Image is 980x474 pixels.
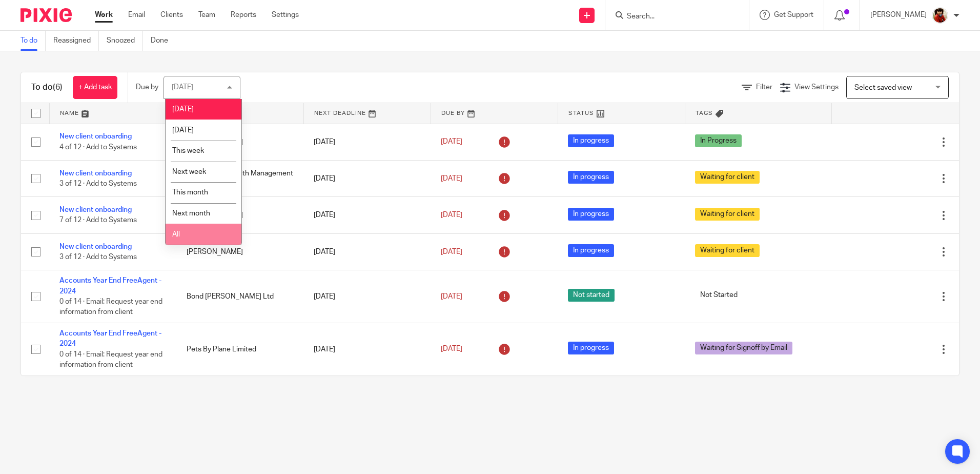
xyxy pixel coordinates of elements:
td: [DATE] [303,124,431,160]
span: Not Started [695,289,743,302]
span: In progress [568,171,614,184]
span: Waiting for client [695,208,760,221]
span: 4 of 12 · Add to Systems [59,144,137,151]
td: [DATE] [303,197,431,233]
a: New client onboarding [59,206,132,213]
p: [PERSON_NAME] [870,10,927,20]
a: Accounts Year End FreeAgent - 2024 [59,330,161,347]
td: Bond [PERSON_NAME] Ltd [176,270,303,323]
td: [DATE] [303,233,431,270]
span: Select saved view [854,84,912,91]
span: 3 of 12 · Add to Systems [59,180,137,187]
img: Pixie [21,8,72,22]
span: All [172,231,180,238]
td: [DATE] [303,270,431,323]
a: Done [151,31,176,51]
span: 0 of 14 · Email: Request year end information from client [59,351,162,369]
span: In progress [568,244,614,257]
h1: To do [31,82,63,93]
span: [DATE] [441,248,462,255]
a: Reports [231,10,256,20]
span: In progress [568,134,614,147]
a: Accounts Year End FreeAgent - 2024 [59,277,161,294]
a: Clients [160,10,183,20]
td: [PERSON_NAME] [176,233,303,270]
span: [DATE] [441,211,462,219]
span: In progress [568,208,614,221]
span: Tags [696,110,713,116]
a: New client onboarding [59,243,132,250]
span: Filter [756,84,772,91]
span: [DATE] [441,293,462,300]
p: Due by [136,82,158,92]
span: Next week [172,168,206,175]
td: [DATE] [303,323,431,375]
a: Settings [272,10,299,20]
span: [DATE] [172,127,194,134]
a: Snoozed [107,31,143,51]
span: [DATE] [441,175,462,182]
span: [DATE] [172,106,194,113]
span: This month [172,189,208,196]
span: [DATE] [441,139,462,146]
span: Waiting for client [695,244,760,257]
span: In progress [568,342,614,354]
span: [DATE] [441,346,462,353]
span: Not started [568,289,615,302]
span: In Progress [695,134,742,147]
a: Work [95,10,113,20]
a: + Add task [73,76,117,99]
input: Search [626,12,718,22]
a: Email [128,10,145,20]
span: Waiting for Signoff by Email [695,342,792,354]
span: View Settings [794,84,839,91]
span: 7 of 12 · Add to Systems [59,217,137,224]
img: Phil%20Baby%20pictures%20(3).JPG [932,7,948,24]
a: Team [198,10,215,20]
span: Get Support [774,11,813,18]
span: Next month [172,210,210,217]
span: 3 of 12 · Add to Systems [59,253,137,261]
span: Waiting for client [695,171,760,184]
span: This week [172,147,204,154]
span: 0 of 14 · Email: Request year end information from client [59,298,162,316]
a: New client onboarding [59,170,132,177]
span: (6) [53,83,63,91]
td: Pets By Plane Limited [176,323,303,375]
a: New client onboarding [59,133,132,140]
td: [DATE] [303,160,431,196]
div: [DATE] [172,84,193,91]
a: Reassigned [53,31,99,51]
a: To do [21,31,46,51]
